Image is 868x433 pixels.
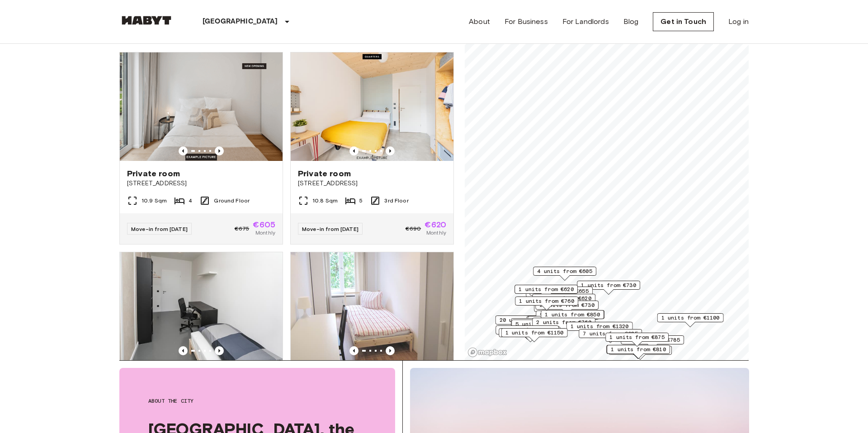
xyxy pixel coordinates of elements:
img: Marketing picture of unit DE-01-07-007-05Q [291,52,453,161]
div: Map marker [577,281,640,295]
a: Log in [728,16,749,27]
div: Map marker [501,328,568,342]
img: Marketing picture of unit DE-01-262-003-01 [120,52,283,161]
div: Map marker [566,322,633,336]
span: About the city [148,397,366,405]
div: Map marker [533,267,596,281]
div: Map marker [499,328,562,342]
span: [STREET_ADDRESS] [127,179,275,188]
div: Map marker [657,313,724,327]
a: Marketing picture of unit DE-01-262-003-01Previous imagePrevious imagePrivate room[STREET_ADDRESS... [119,52,283,245]
span: [STREET_ADDRESS] [298,179,446,188]
img: Marketing picture of unit DE-01-258-01M [120,252,283,361]
div: Map marker [495,315,562,329]
span: 5 units from €645 [515,320,571,328]
span: Move-in from [DATE] [302,226,359,232]
span: €605 [253,221,275,229]
div: Map marker [607,345,670,359]
span: 4 [189,197,192,205]
button: Previous image [215,346,224,355]
span: 1 units from €810 [611,345,666,353]
span: 1 units from €620 [519,285,574,293]
button: Previous image [386,346,395,355]
span: 10.8 Sqm [312,197,338,205]
span: 1 units from €790 [500,326,555,334]
div: Map marker [515,297,578,311]
span: 20 units from €655 [500,316,558,324]
span: 1 units from €730 [581,281,636,289]
span: 4 units from €605 [537,267,592,275]
div: Map marker [511,318,574,332]
div: Map marker [532,294,595,308]
img: Habyt [119,16,174,25]
span: €690 [406,225,421,233]
span: Private room [298,168,351,179]
a: Get in Touch [653,12,714,31]
span: 1 units from €875 [609,333,665,341]
span: 2 units from €625 [515,319,570,327]
span: Move-in from [DATE] [131,226,188,232]
a: For Business [505,16,548,27]
div: Map marker [511,320,575,334]
span: 5 [359,197,363,205]
span: 1 units from €1150 [505,329,564,337]
span: Monthly [426,229,446,237]
span: 1 units from €850 [545,311,600,319]
span: €675 [235,225,250,233]
span: 10.9 Sqm [142,197,167,205]
div: Map marker [528,316,591,330]
a: Mapbox logo [467,347,507,358]
span: Ground Floor [214,197,250,205]
span: 1 units from €760 [519,297,574,305]
div: Map marker [527,316,593,330]
span: 1 units from €1100 [661,314,720,322]
span: 1 units from €785 [625,336,680,344]
a: About [469,16,490,27]
div: Map marker [495,325,559,339]
button: Previous image [179,146,188,155]
button: Previous image [349,146,359,155]
div: Map marker [514,285,578,299]
span: 1 units from €730 [539,301,594,309]
span: 2 units from €760 [536,318,591,326]
p: [GEOGRAPHIC_DATA] [203,16,278,27]
img: Marketing picture of unit DE-01-137-03M [291,252,453,361]
div: Map marker [579,329,642,343]
span: 2 units from €655 [533,287,589,295]
div: Map marker [541,310,604,324]
span: Monthly [255,229,275,237]
a: Marketing picture of unit DE-01-07-007-05QPrevious imagePrevious imagePrivate room[STREET_ADDRESS... [290,52,454,245]
span: 1 units from €620 [536,294,591,302]
div: Map marker [606,345,670,359]
span: 7 units from €635 [583,329,638,338]
a: For Landlords [562,16,609,27]
span: €620 [425,221,446,229]
span: Private room [127,168,180,179]
a: Blog [623,16,639,27]
button: Previous image [349,346,359,355]
button: Previous image [215,146,224,155]
button: Previous image [179,346,188,355]
span: 1 units from €1320 [571,322,629,330]
div: Map marker [605,333,669,347]
span: 2 units from €655 [540,311,595,319]
div: Map marker [532,318,595,332]
span: 3 units from €655 [532,316,587,325]
button: Previous image [386,146,395,155]
span: 3rd Floor [384,197,408,205]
